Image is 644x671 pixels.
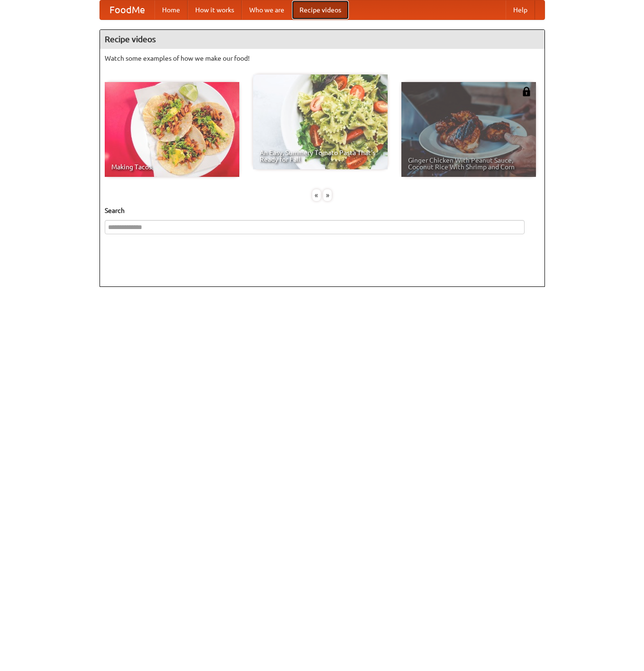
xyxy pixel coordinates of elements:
a: Home [154,0,188,19]
div: « [312,189,321,201]
a: FoodMe [100,0,154,19]
span: An Easy, Summery Tomato Pasta That's Ready for Fall [260,149,381,163]
a: Who we are [242,0,292,19]
a: How it works [188,0,242,19]
span: Making Tacos [111,164,233,170]
a: An Easy, Summery Tomato Pasta That's Ready for Fall [253,74,388,169]
p: Watch some examples of how we make our food! [105,54,540,63]
img: 483408.png [522,87,531,96]
a: Help [506,0,535,19]
h4: Recipe videos [100,30,544,49]
a: Making Tacos [105,82,239,177]
h5: Search [105,206,540,215]
div: » [323,189,332,201]
a: Recipe videos [292,0,349,19]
